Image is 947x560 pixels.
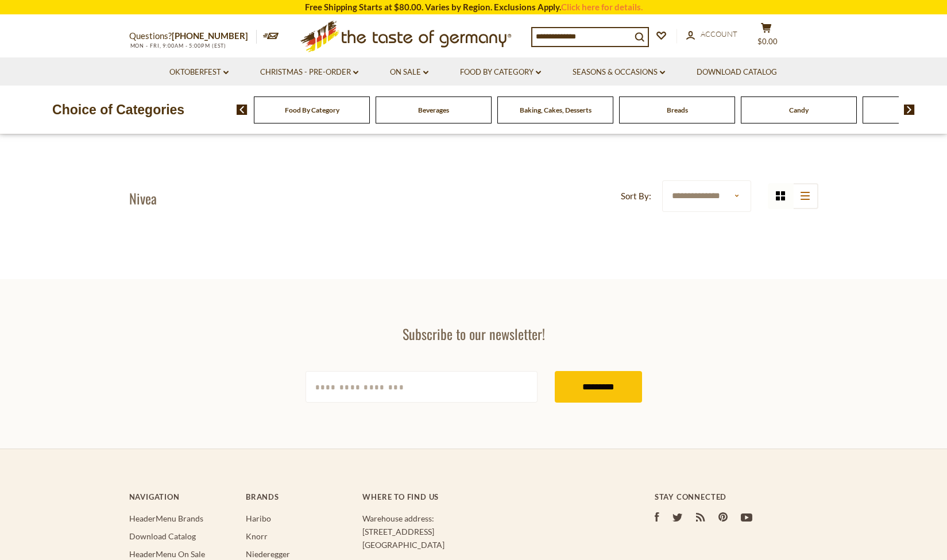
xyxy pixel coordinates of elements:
[129,492,234,501] h4: Navigation
[390,66,428,79] a: On Sale
[306,325,642,342] h3: Subscribe to our newsletter!
[362,512,608,552] p: Warehouse address: [STREET_ADDRESS] [GEOGRAPHIC_DATA]
[418,106,449,114] a: Beverages
[460,66,541,79] a: Food By Category
[285,106,339,114] a: Food By Category
[686,28,737,41] a: Account
[655,492,818,501] h4: Stay Connected
[621,189,651,203] label: Sort By:
[362,492,608,501] h4: Where to find us
[172,30,248,41] a: [PHONE_NUMBER]
[260,66,358,79] a: Christmas - PRE-ORDER
[246,492,351,501] h4: Brands
[246,513,271,523] a: Haribo
[561,2,643,12] a: Click here for details.
[169,66,229,79] a: Oktoberfest
[129,531,196,541] a: Download Catalog
[667,106,688,114] a: Breads
[129,190,157,207] h1: Nivea
[757,37,778,46] span: $0.00
[789,106,809,114] a: Candy
[520,106,592,114] a: Baking, Cakes, Desserts
[697,66,777,79] a: Download Catalog
[573,66,665,79] a: Seasons & Occasions
[904,105,915,115] img: next arrow
[129,29,257,44] p: Questions?
[246,549,290,559] a: Niederegger
[129,43,227,49] span: MON - FRI, 9:00AM - 5:00PM (EST)
[237,105,248,115] img: previous arrow
[701,29,737,38] span: Account
[129,549,205,559] a: HeaderMenu On Sale
[246,531,268,541] a: Knorr
[129,513,203,523] a: HeaderMenu Brands
[749,22,784,51] button: $0.00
